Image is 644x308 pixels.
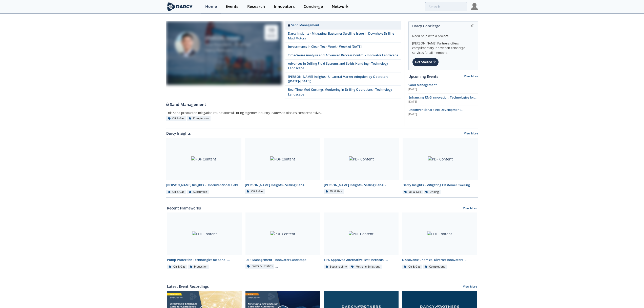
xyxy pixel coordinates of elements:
input: Advanced Search [425,2,467,11]
a: Time-Series Analysis and Advanced Process Control - Innovator Landscape [285,51,401,60]
a: Advances in Drilling Fluid Systems and Solids Handling - Technology Landscape [285,60,401,73]
img: Ron Sasaki [175,32,200,57]
a: PDF Content [PERSON_NAME] Insights - Scaling GenAI - Innovator Spotlights Oil & Gas [322,138,401,195]
img: information.svg [471,25,474,27]
div: Power & Utilities [245,264,275,269]
div: Darcy Partners [205,48,251,54]
a: Sand Management [DATE] [408,83,478,91]
a: Enhancing RNG innovation: Technologies for Sustainable Energy [DATE] [408,95,478,104]
div: [PERSON_NAME] Partners offers complimentary innovation concierge services for all members. [412,38,474,55]
a: View More [464,132,478,136]
a: PDF Content Dissolvable Chemical Diverter Innovators - Innovator Landscape Oil & Gas Completions [400,212,479,269]
div: Home [205,5,217,9]
a: Sand Management [285,21,401,30]
img: Profile [471,3,478,10]
a: [PERSON_NAME] Insights - U-Lateral Market Adoption by Operators ([DATE]–[DATE]) [285,73,401,86]
img: logo-wide.svg [166,2,194,11]
div: 19 [267,27,275,33]
div: Sand Management [166,102,401,108]
div: Innovators [274,5,295,9]
a: Ron Sasaki [PERSON_NAME] Vice President, Oil & Gas Darcy Partners 19 Aug [166,21,282,99]
div: Oil & Gas [166,190,186,194]
a: PDF Content EPA-Approved Alternative Test Methods - Innovator Comparison Sustainability Methane E... [322,212,401,269]
div: [DATE] [408,100,478,104]
a: View More [463,206,477,211]
div: Need help with a project? [412,30,474,38]
span: Sand Management [408,83,437,87]
span: Enhancing RNG innovation: Technologies for Sustainable Energy [408,95,476,104]
div: Oil & Gas [245,189,265,194]
div: Sand Management [288,23,319,28]
div: Subsurface [187,190,209,194]
div: [DATE] [408,112,478,116]
a: Unconventional Field Development Optimization through Geochemical Fingerprinting Technology [DATE] [408,108,478,116]
div: This sand production mitigation roundtable will bring together industry leaders to discuss compre... [166,109,336,116]
a: View More [464,75,478,78]
div: Pump Protection Technologies for Sand - Innovator Shortlist [167,258,242,262]
div: [PERSON_NAME] Insights - Scaling GenAI - Innovator Spotlights [324,183,399,187]
div: Events [226,5,238,9]
div: Methane Emissions [349,265,382,269]
div: Get Started [412,58,439,66]
span: Unconventional Field Development Optimization through Geochemical Fingerprinting Technology [408,108,463,121]
div: Drilling [424,190,441,194]
div: Darcy Concierge [412,21,474,30]
div: Vice President, Oil & Gas [205,42,251,48]
div: Concierge [304,5,323,9]
a: Recent Frameworks [167,205,201,211]
div: Oil & Gas [403,190,423,194]
a: Sand Management [166,99,401,107]
a: Upcoming Events [408,74,438,79]
a: View More [463,285,477,289]
div: [PERSON_NAME] Insights - Scaling GenAI Roundtable [245,183,320,187]
a: Investments in Clean Tech Week - Week of [DATE] [285,43,401,51]
div: Completions [187,116,211,121]
div: Aug [267,33,275,38]
div: Production [188,265,209,269]
a: Latest Event Recordings [167,284,209,289]
div: Oil & Gas [402,265,422,269]
div: [PERSON_NAME] Insights - Unconventional Field Development Optimization through Geochemical Finger... [166,183,242,187]
a: PDF Content [PERSON_NAME] Insights - Scaling GenAI Roundtable Oil & Gas [243,138,322,195]
div: Network [332,5,348,9]
a: Real-Time Mud Cuttings Monitoring in Drilling Operations - Technology Landscape [285,86,401,99]
div: Darcy Insights - Mitigating Elastomer Swelling Issue in Downhole Drilling Mud Motors [403,183,478,187]
iframe: chat widget [623,288,639,303]
div: Research [247,5,265,9]
div: Oil & Gas [167,265,187,269]
div: Oil & Gas [324,189,344,194]
a: Darcy Insights - Mitigating Elastomer Swelling Issue in Downhole Drilling Mud Motors [285,30,401,43]
a: PDF Content Pump Protection Technologies for Sand - Innovator Shortlist Oil & Gas Production [165,212,244,269]
div: Completions [423,265,447,269]
div: DER Management - Innovator Landscape [245,258,320,262]
div: [PERSON_NAME] [205,35,251,41]
div: Dissolvable Chemical Diverter Innovators - Innovator Landscape [402,258,477,262]
div: Oil & Gas [166,116,186,121]
div: Sustainability [324,265,349,269]
a: Darcy Insights [166,131,191,136]
div: EPA-Approved Alternative Test Methods - Innovator Comparison [324,258,399,262]
a: PDF Content DER Management - Innovator Landscape Power & Utilities [244,212,322,269]
a: PDF Content [PERSON_NAME] Insights - Unconventional Field Development Optimization through Geoche... [164,138,243,195]
a: PDF Content Darcy Insights - Mitigating Elastomer Swelling Issue in Downhole Drilling Mud Motors ... [401,138,480,195]
div: [DATE] [408,87,478,91]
